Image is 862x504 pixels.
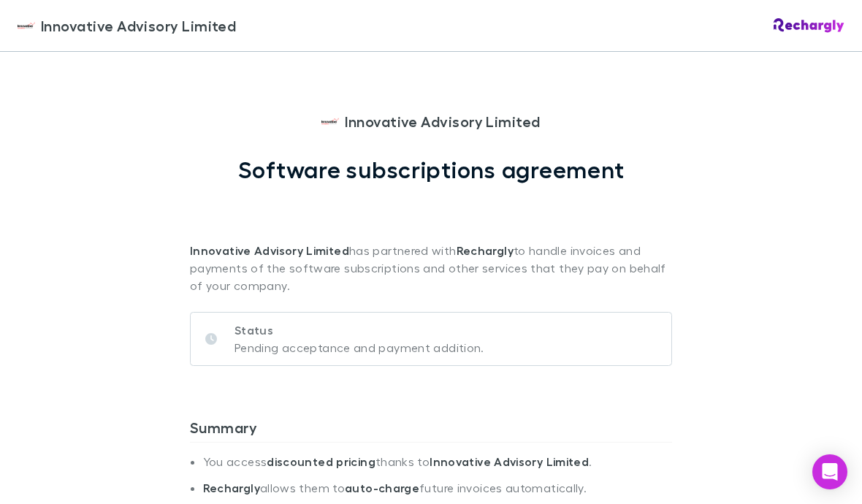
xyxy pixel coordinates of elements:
[430,454,589,469] strong: Innovative Advisory Limited
[234,339,484,356] p: Pending acceptance and payment addition.
[238,156,625,183] h1: Software subscriptions agreement
[203,481,260,495] strong: Rechargly
[41,15,236,37] span: Innovative Advisory Limited
[267,454,375,469] strong: discounted pricing
[190,243,349,258] strong: Innovative Advisory Limited
[18,17,35,34] img: Innovative Advisory Limited's Logo
[812,454,847,489] div: Open Intercom Messenger
[234,321,484,339] p: Status
[457,243,514,258] strong: Rechargly
[190,183,672,294] p: has partnered with to handle invoices and payments of the software subscriptions and other servic...
[203,454,672,481] li: You access thanks to .
[321,112,339,130] img: Innovative Advisory Limited's Logo
[190,419,672,442] h3: Summary
[345,110,540,132] span: Innovative Advisory Limited
[345,481,419,495] strong: auto-charge
[774,18,844,33] img: Rechargly Logo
